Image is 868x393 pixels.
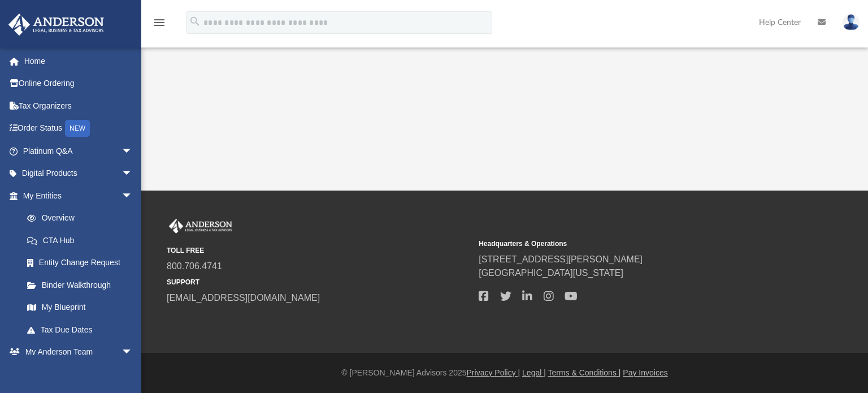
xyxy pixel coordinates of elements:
[189,15,201,28] i: search
[8,117,150,140] a: Order StatusNEW
[121,184,144,208] span: arrow_drop_down
[167,245,471,256] small: TOLL FREE
[522,368,546,377] a: Legal |
[16,274,150,296] a: Binder Walkthrough
[479,268,623,278] a: [GEOGRAPHIC_DATA][US_STATE]
[8,72,150,95] a: Online Ordering
[479,239,783,249] small: Headquarters & Operations
[548,368,621,377] a: Terms & Conditions |
[467,368,520,377] a: Privacy Policy |
[8,162,150,185] a: Digital Productsarrow_drop_down
[153,21,166,29] a: menu
[121,140,144,163] span: arrow_drop_down
[5,14,107,36] img: Anderson Advisors Platinum Portal
[16,318,150,341] a: Tax Due Dates
[843,14,860,31] img: User Pic
[623,368,667,377] a: Pay Invoices
[16,229,150,252] a: CTA Hub
[8,50,150,72] a: Home
[65,120,90,137] div: NEW
[8,140,150,162] a: Platinum Q&Aarrow_drop_down
[167,219,235,234] img: Anderson Advisors Platinum Portal
[16,296,144,319] a: My Blueprint
[167,293,320,303] a: [EMAIL_ADDRESS][DOMAIN_NAME]
[121,341,144,364] span: arrow_drop_down
[8,184,150,207] a: My Entitiesarrow_drop_down
[141,367,868,379] div: © [PERSON_NAME] Advisors 2025
[479,254,643,264] a: [STREET_ADDRESS][PERSON_NAME]
[8,341,144,364] a: My Anderson Teamarrow_drop_down
[153,16,166,29] i: menu
[121,162,144,185] span: arrow_drop_down
[167,277,471,287] small: SUPPORT
[8,94,150,117] a: Tax Organizers
[16,207,150,230] a: Overview
[16,252,150,274] a: Entity Change Request
[167,261,222,271] a: 800.706.4741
